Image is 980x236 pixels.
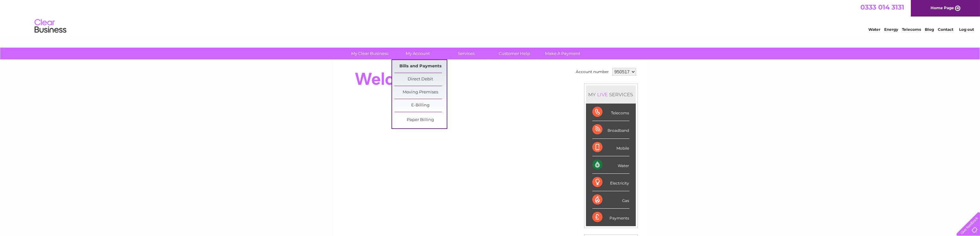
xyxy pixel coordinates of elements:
div: LIVE [596,91,609,98]
div: Clear Business is a trading name of Verastar Limited (registered in [GEOGRAPHIC_DATA] No. 3667643... [340,3,640,31]
a: Paper Billing [394,114,447,126]
img: logo.png [34,17,67,36]
a: Telecoms [902,27,921,32]
a: Blog [925,27,934,32]
div: Mobile [592,139,629,156]
a: Make A Payment [536,48,589,59]
a: Moving Premises [394,86,447,99]
a: Energy [884,27,898,32]
a: Contact [938,27,953,32]
a: Services [440,48,492,59]
div: Broadband [592,121,629,138]
div: Payments [592,209,629,226]
a: Direct Debit [394,73,447,86]
td: Account number [575,66,611,77]
div: Gas [592,191,629,209]
a: 0333 014 3131 [860,3,904,11]
div: Telecoms [592,104,629,121]
a: Water [868,27,880,32]
div: MY SERVICES [586,85,636,104]
a: Customer Help [488,48,541,59]
a: E-Billing [394,99,447,112]
div: Water [592,156,629,174]
a: My Clear Business [344,48,396,59]
a: Bills and Payments [394,60,447,73]
a: Log out [959,27,974,32]
div: Electricity [592,174,629,191]
a: My Account [392,48,444,59]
